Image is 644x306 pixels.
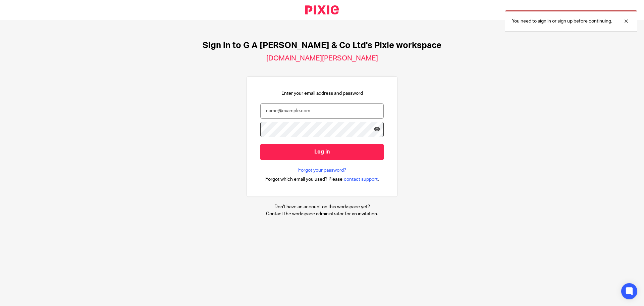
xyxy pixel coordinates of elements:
[512,18,612,25] p: You need to sign in or sign up before continuing.
[203,40,441,51] h1: Sign in to G A [PERSON_NAME] & Co Ltd's Pixie workspace
[281,90,363,97] p: Enter your email address and password
[260,103,384,119] input: name@example.com
[266,204,378,210] p: Don't have an account on this workspace yet?
[266,211,378,217] p: Contact the workspace administrator for an invitation.
[266,54,378,63] h2: [DOMAIN_NAME][PERSON_NAME]
[344,176,378,183] span: contact support
[265,176,342,183] span: Forgot which email you used? Please
[260,144,384,160] input: Log in
[265,175,379,183] div: .
[298,167,346,174] a: Forgot your password?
